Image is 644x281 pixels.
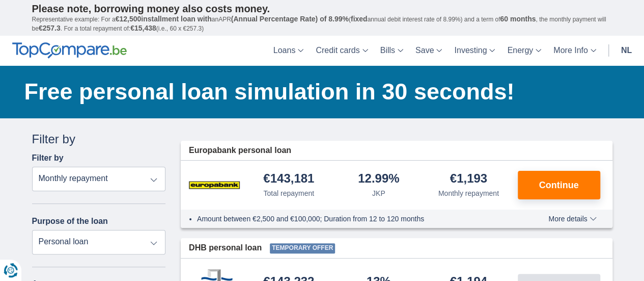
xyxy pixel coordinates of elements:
font: nl [621,46,632,55]
font: Monthly repayment [438,189,499,197]
font: DHB personal loan [189,243,262,252]
font: (Annual Percentage Rate) of 8.99% [231,15,349,23]
font: Continue [539,180,579,190]
a: nl [615,36,638,66]
font: €257.3 [39,24,61,32]
font: 12.99% [358,171,399,185]
a: Loans [267,36,310,66]
font: Loans [273,46,296,55]
button: Continue [518,171,600,199]
a: Energy [501,36,547,66]
font: installment loan with [141,15,211,23]
font: Bills [380,46,395,55]
a: Save [409,36,448,66]
img: product.pl.alt Europabank [189,172,240,198]
font: Europabank personal loan [189,146,291,155]
font: Filter by [32,154,64,162]
font: , the monthly payment will be [32,16,606,32]
font: fixed [351,15,368,23]
a: More Info [547,36,602,66]
font: an [212,16,218,23]
a: Investing [448,36,501,66]
font: Energy [507,46,533,55]
font: €143,181 [263,171,314,185]
font: Free personal loan simulation in 30 seconds! [24,79,515,105]
button: More details [541,215,604,223]
a: Credit cards [310,36,374,66]
font: Total repayment [263,189,314,197]
font: €1,193 [450,171,487,185]
font: Amount between €2,500 and €100,000; Duration from 12 to 120 months [197,215,424,223]
a: Bills [374,36,409,66]
font: 60 months [500,15,536,23]
img: TopCompare [12,42,127,59]
font: €12,500 [116,15,142,23]
font: Investing [454,46,487,55]
font: (i.e., 60 x €257.3) [156,25,204,32]
font: JKP [372,189,385,197]
font: Representative example: For a [32,16,116,23]
font: ( [349,16,351,23]
font: Save [415,46,434,55]
font: Filter by [32,132,75,146]
font: Credit cards [316,46,359,55]
font: More details [548,215,587,223]
font: Temporary offer [272,244,333,251]
font: Purpose of the loan [32,217,108,225]
font: Please note, borrowing money also costs money. [32,3,270,14]
font: . For a total repayment of: [61,25,130,32]
font: APR [218,16,231,23]
font: €15,438 [130,24,156,32]
font: More Info [553,46,588,55]
font: annual debit interest rate of 8.99%) and a term of [367,16,500,23]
